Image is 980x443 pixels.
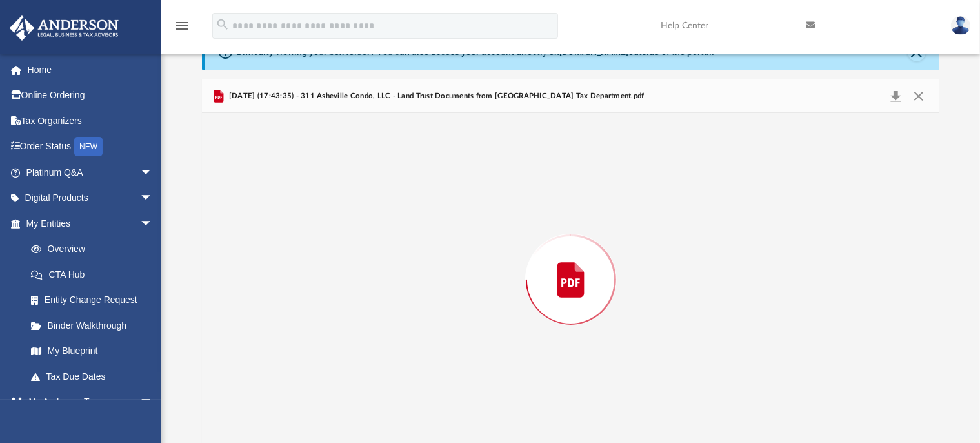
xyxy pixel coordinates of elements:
a: Platinum Q&Aarrow_drop_down [9,160,172,185]
span: arrow_drop_down [140,389,166,416]
span: arrow_drop_down [140,185,166,212]
i: menu [174,18,190,34]
a: Tax Organizers [9,108,172,134]
a: My Entitiesarrow_drop_down [9,211,172,236]
a: Home [9,57,172,83]
a: Overview [18,236,172,262]
a: menu [174,25,190,34]
a: CTA Hub [18,262,172,287]
div: NEW [74,137,103,156]
span: arrow_drop_down [140,160,166,186]
i: search [215,17,230,32]
a: My Blueprint [18,338,166,364]
a: Order StatusNEW [9,134,172,160]
a: My Anderson Teamarrow_drop_down [9,389,166,415]
button: Download [885,87,908,105]
a: Digital Productsarrow_drop_down [9,185,172,211]
a: Online Ordering [9,83,172,108]
a: Binder Walkthrough [18,313,172,338]
span: [DATE] (17:43:35) - 311 Asheville Condo, LLC - Land Trust Documents from [GEOGRAPHIC_DATA] Tax De... [226,90,645,102]
span: arrow_drop_down [140,211,166,237]
a: Entity Change Request [18,287,172,313]
button: Close [907,87,930,105]
a: Tax Due Dates [18,364,172,389]
img: Anderson Advisors Platinum Portal [6,15,123,41]
img: User Pic [951,16,970,35]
